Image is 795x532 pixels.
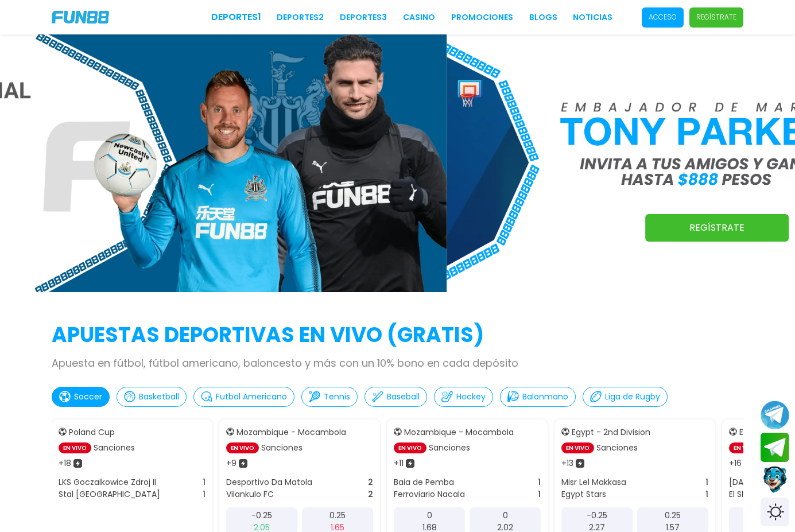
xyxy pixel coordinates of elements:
[139,391,179,403] p: Basketball
[368,476,373,488] p: 2
[696,12,736,22] p: Regístrate
[729,442,762,453] p: EN VIVO
[573,11,612,24] a: NOTICIAS
[261,442,303,454] p: Sanciones
[705,476,708,488] p: 1
[761,400,789,430] button: Join telegram channel
[583,387,668,407] button: Liga de Rugby
[52,387,110,407] button: Soccer
[649,12,677,22] p: Acceso
[561,442,594,453] p: EN VIVO
[561,488,606,500] p: Egypt Stars
[226,476,312,488] p: Desportivo Da Matola
[645,214,789,242] a: Regístrate
[59,457,71,469] p: + 18
[251,510,272,522] p: -0.25
[538,488,541,500] p: 1
[52,11,109,24] img: Company Logo
[324,391,350,403] p: Tennis
[522,391,568,403] p: Balonmano
[394,457,404,469] p: + 11
[94,442,135,454] p: Sanciones
[729,457,742,469] p: + 16
[394,488,465,500] p: Ferroviario Nacala
[301,387,358,407] button: Tennis
[236,426,346,438] p: Mozambique - Mocambola
[59,488,160,500] p: Stal [GEOGRAPHIC_DATA]
[587,510,607,522] p: -0.25
[403,11,435,24] a: CASINO
[529,11,557,24] a: BLOGS
[503,510,508,522] p: 0
[340,11,387,24] a: Deportes3
[364,387,427,407] button: Baseball
[226,442,259,453] p: EN VIVO
[69,426,115,438] p: Poland Cup
[761,498,789,526] div: Switch theme
[596,442,638,454] p: Sanciones
[211,10,261,24] a: Deportes1
[500,387,576,407] button: Balonmano
[59,442,91,453] p: EN VIVO
[429,442,470,454] p: Sanciones
[761,465,789,495] button: Contact customer service
[605,391,660,403] p: Liga de Rugby
[705,488,708,500] p: 1
[203,488,205,500] p: 1
[761,433,789,463] button: Join telegram
[729,488,779,500] p: El Sharkia SC
[387,391,420,403] p: Baseball
[538,476,541,488] p: 1
[729,476,788,488] p: [DATE] City SC
[394,476,454,488] p: Baia de Pemba
[451,11,513,24] a: Promociones
[329,510,346,522] p: 0.25
[665,510,681,522] p: 0.25
[456,391,486,403] p: Hockey
[561,476,626,488] p: Misr Lel Makkasa
[52,355,743,371] p: Apuesta en fútbol, fútbol americano, baloncesto y más con un 10% bono en cada depósito
[74,391,102,403] p: Soccer
[434,387,493,407] button: Hockey
[193,387,294,407] button: Futbol Americano
[394,442,426,453] p: EN VIVO
[561,457,573,469] p: + 13
[226,457,236,469] p: + 9
[572,426,650,438] p: Egypt - 2nd Division
[277,11,324,24] a: Deportes2
[216,391,287,403] p: Futbol Americano
[226,488,274,500] p: Vilankulo FC
[368,488,373,500] p: 2
[59,476,156,488] p: LKS Goczalkowice Zdroj II
[117,387,187,407] button: Basketball
[427,510,432,522] p: 0
[52,320,743,351] h2: APUESTAS DEPORTIVAS EN VIVO (gratis)
[203,476,205,488] p: 1
[404,426,514,438] p: Mozambique - Mocambola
